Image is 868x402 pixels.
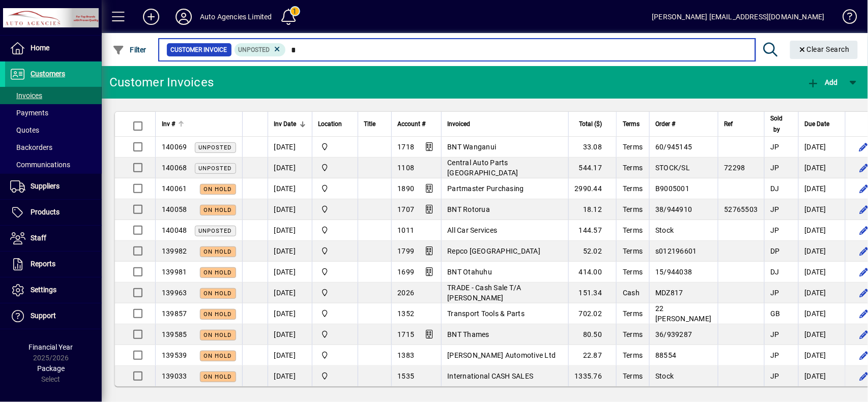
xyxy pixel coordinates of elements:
[656,268,692,276] span: 15/944038
[798,199,845,220] td: [DATE]
[162,143,187,151] span: 140069
[798,45,850,53] span: Clear Search
[771,247,780,255] span: DP
[798,345,845,366] td: [DATE]
[798,220,845,241] td: [DATE]
[771,164,780,172] span: JP
[135,8,167,26] button: Add
[656,118,712,130] div: Order #
[771,205,780,213] span: JP
[319,370,352,382] span: Rangiora
[623,289,640,297] span: Cash
[5,252,102,277] a: Reports
[656,184,690,193] span: B9005001
[568,199,617,220] td: 18.12
[398,372,415,380] span: 1535
[319,287,352,298] span: Rangiora
[771,143,780,151] span: JP
[5,200,102,225] a: Products
[31,312,56,320] span: Support
[204,353,232,359] span: On hold
[5,87,102,104] a: Invoices
[319,118,342,130] span: Location
[319,308,352,319] span: Rangiora
[171,45,227,55] span: Customer Invoice
[771,268,780,276] span: DJ
[568,178,617,199] td: 2990.44
[268,303,312,324] td: [DATE]
[268,241,312,262] td: [DATE]
[398,310,415,318] span: 1352
[110,41,149,59] button: Filter
[31,182,60,190] span: Suppliers
[10,109,48,117] span: Payments
[725,118,733,130] span: Ref
[10,126,39,134] span: Quotes
[162,164,187,172] span: 140068
[568,324,617,345] td: 80.50
[656,304,712,323] span: 22 [PERSON_NAME]
[652,9,825,25] div: [PERSON_NAME] [EMAIL_ADDRESS][DOMAIN_NAME]
[448,159,518,177] span: Central Auto Parts [GEOGRAPHIC_DATA]
[162,330,187,338] span: 139585
[398,118,435,130] div: Account #
[798,178,845,199] td: [DATE]
[798,137,845,158] td: [DATE]
[568,262,617,283] td: 414.00
[5,226,102,251] a: Staff
[448,118,562,130] div: Invoiced
[656,205,692,213] span: 38/944910
[771,310,781,318] span: GB
[398,351,415,359] span: 1383
[31,286,56,294] span: Settings
[162,226,187,234] span: 140048
[579,118,602,130] span: Total ($)
[268,324,312,345] td: [DATE]
[398,118,426,130] span: Account #
[319,225,352,236] span: Rangiora
[31,70,65,78] span: Customers
[771,372,780,380] span: JP
[398,330,415,338] span: 1715
[771,289,780,297] span: JP
[623,268,643,276] span: Terms
[568,345,617,366] td: 22.87
[162,184,187,193] span: 140061
[623,351,643,359] span: Terms
[5,36,102,61] a: Home
[319,162,352,173] span: Rangiora
[268,178,312,199] td: [DATE]
[798,366,845,386] td: [DATE]
[623,164,643,172] span: Terms
[5,303,102,329] a: Support
[199,165,232,172] span: Unposted
[623,184,643,193] span: Terms
[37,364,65,373] span: Package
[771,113,783,135] span: Sold by
[29,343,73,351] span: Financial Year
[5,139,102,156] a: Backorders
[204,311,232,318] span: On hold
[162,351,187,359] span: 139539
[790,41,858,59] button: Clear
[623,143,643,151] span: Terms
[568,137,617,158] td: 33.08
[656,289,684,297] span: MDZ817
[798,303,845,324] td: [DATE]
[112,46,147,54] span: Filter
[398,164,415,172] span: 1108
[398,184,415,193] span: 1890
[319,350,352,361] span: Rangiora
[568,158,617,178] td: 544.17
[162,118,236,130] div: Inv #
[448,205,490,213] span: BNT Rotorua
[623,247,643,255] span: Terms
[656,118,676,130] span: Order #
[319,118,352,130] div: Location
[448,226,498,234] span: All Car Services
[771,184,780,193] span: DJ
[162,247,187,255] span: 139982
[31,260,55,268] span: Reports
[5,174,102,199] a: Suppliers
[835,2,855,35] a: Knowledge Base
